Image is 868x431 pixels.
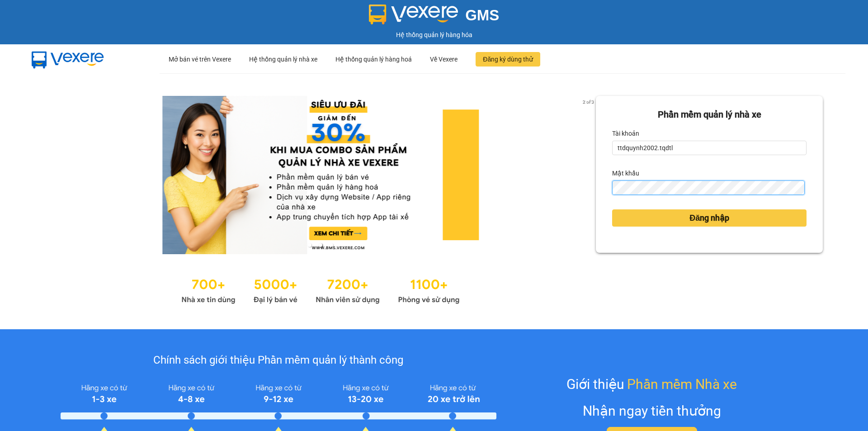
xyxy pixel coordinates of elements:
[612,141,807,155] input: Tài khoản
[627,374,737,395] span: Phần mềm Nhà xe
[689,212,729,224] span: Đăng nhập
[249,45,317,74] div: Hệ thống quản lý nhà xe
[330,243,333,247] li: slide item 3
[369,14,500,21] a: GMS
[335,45,412,74] div: Hệ thống quản lý hàng hoá
[612,180,804,195] input: Mật khẩu
[612,108,807,122] div: Phần mềm quản lý nhà xe
[483,54,533,64] span: Đăng ký dùng thử
[566,374,737,395] div: Giới thiệu
[169,45,231,74] div: Mở bán vé trên Vexere
[61,352,496,369] div: Chính sách giới thiệu Phần mềm quản lý thành công
[430,45,458,74] div: Về Vexere
[583,96,596,254] button: next slide / item
[612,209,807,227] button: Đăng nhập
[580,96,596,108] p: 2 of 3
[23,44,113,74] img: mbUUG5Q.png
[181,272,460,307] img: Statistics.png
[308,243,311,247] li: slide item 1
[2,30,866,40] div: Hệ thống quản lý hàng hóa
[476,52,540,66] button: Đăng ký dùng thử
[45,96,58,254] button: previous slide / item
[612,166,639,180] label: Mật khẩu
[612,126,639,141] label: Tài khoản
[583,400,721,422] div: Nhận ngay tiền thưởng
[369,5,458,24] img: logo 2
[319,243,322,247] li: slide item 2
[465,7,499,24] span: GMS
